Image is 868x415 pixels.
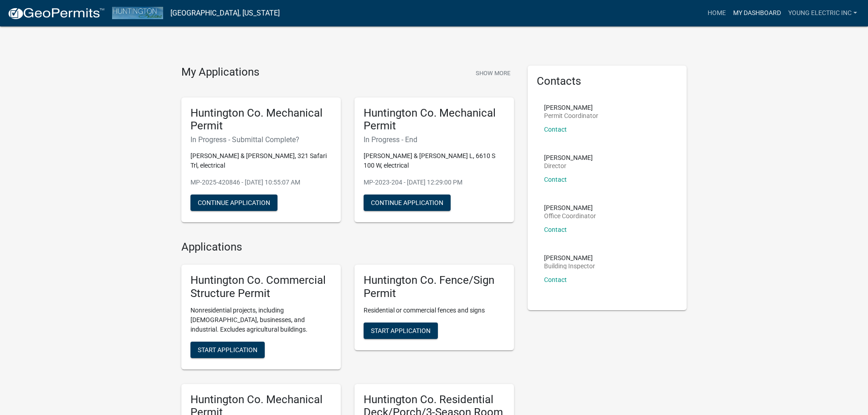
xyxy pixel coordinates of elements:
[190,178,332,187] p: MP-2025-420846 - [DATE] 10:55:07 AM
[364,107,505,133] h5: Huntington Co. Mechanical Permit
[544,276,567,283] a: Contact
[544,104,598,111] p: [PERSON_NAME]
[544,126,567,133] a: Contact
[544,154,593,161] p: [PERSON_NAME]
[729,5,785,22] a: My Dashboard
[785,5,861,22] a: Young electric inc
[364,135,505,144] h6: In Progress - End
[364,323,438,339] button: Start Application
[170,5,280,21] a: [GEOGRAPHIC_DATA], [US_STATE]
[190,195,277,211] button: Continue Application
[190,107,332,133] h5: Huntington Co. Mechanical Permit
[364,178,505,187] p: MP-2023-204 - [DATE] 12:29:00 PM
[544,213,596,219] p: Office Coordinator
[544,176,567,183] a: Contact
[544,113,598,119] p: Permit Coordinator
[190,274,332,300] h5: Huntington Co. Commercial Structure Permit
[364,306,505,315] p: Residential or commercial fences and signs
[371,327,431,334] span: Start Application
[190,342,265,358] button: Start Application
[537,75,678,88] h5: Contacts
[112,7,163,19] img: Huntington County, Indiana
[364,195,451,211] button: Continue Application
[364,274,505,300] h5: Huntington Co. Fence/Sign Permit
[544,263,595,269] p: Building Inspector
[364,151,505,170] p: [PERSON_NAME] & [PERSON_NAME] L, 6610 S 100 W, electrical
[198,346,257,353] span: Start Application
[544,226,567,233] a: Contact
[472,66,514,81] button: Show More
[181,66,259,79] h4: My Applications
[704,5,729,22] a: Home
[190,151,332,170] p: [PERSON_NAME] & [PERSON_NAME], 321 Safari Trl, electrical
[544,163,593,169] p: Director
[181,241,514,254] h4: Applications
[190,135,332,144] h6: In Progress - Submittal Complete?
[544,205,596,211] p: [PERSON_NAME]
[544,255,595,261] p: [PERSON_NAME]
[190,306,332,334] p: Nonresidential projects, including [DEMOGRAPHIC_DATA], businesses, and industrial. Excludes agric...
